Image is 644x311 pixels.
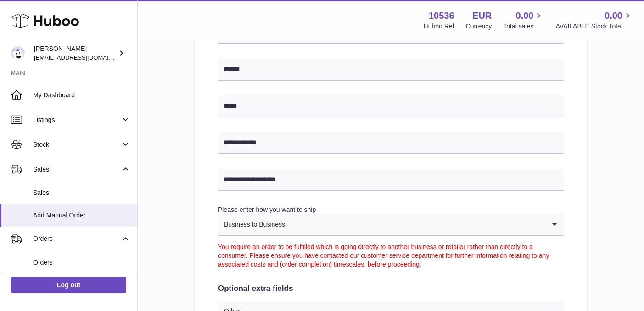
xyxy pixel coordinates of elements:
[472,10,492,22] strong: EUR
[33,211,130,220] span: Add Manual Order
[516,10,534,22] span: 0.00
[286,214,545,235] input: Search for option
[503,22,544,31] span: Total sales
[33,91,130,100] span: My Dashboard
[429,10,454,22] strong: 10536
[218,283,564,294] h2: Optional extra fields
[33,165,121,174] span: Sales
[34,54,135,61] span: [EMAIL_ADDRESS][DOMAIN_NAME]
[466,22,492,31] div: Currency
[218,214,286,235] span: Business to Business
[33,189,130,197] span: Sales
[555,10,633,31] a: 0.00 AVAILABLE Stock Total
[605,10,622,22] span: 0.00
[503,10,544,31] a: 0.00 Total sales
[33,234,121,243] span: Orders
[218,206,316,213] label: Please enter how you want to ship
[34,44,117,62] div: [PERSON_NAME]
[218,236,564,269] div: You require an order to be fulfilled which is going directly to another business or retailer rath...
[424,22,454,31] div: Huboo Ref
[33,116,121,124] span: Listings
[555,22,633,31] span: AVAILABLE Stock Total
[11,277,126,293] a: Log out
[218,214,564,236] div: Search for option
[33,258,130,267] span: Orders
[11,46,25,60] img: riberoyepescamila@hotmail.com
[33,140,121,149] span: Stock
